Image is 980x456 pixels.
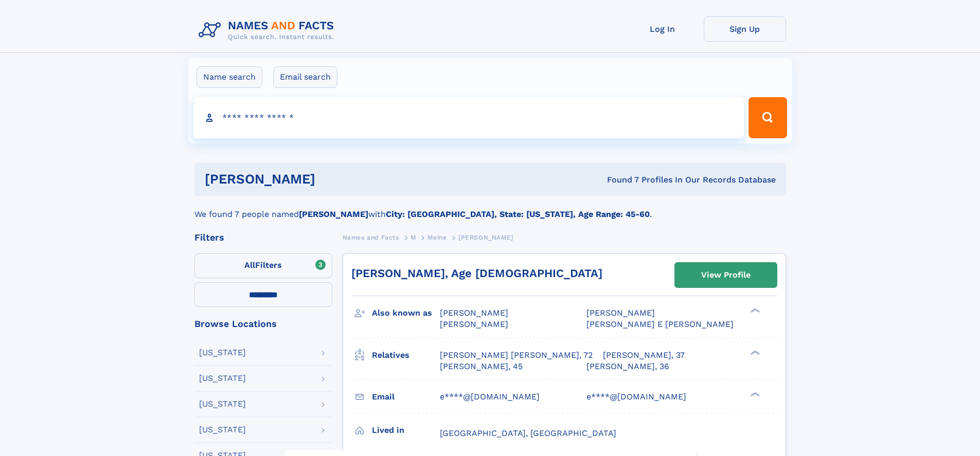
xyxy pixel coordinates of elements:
[458,234,513,241] span: [PERSON_NAME]
[603,350,685,361] a: [PERSON_NAME], 37
[194,196,786,221] div: We found 7 people named with .
[372,346,440,364] h3: Relatives
[386,209,650,219] b: City: [GEOGRAPHIC_DATA], State: [US_STATE], Age Range: 45-60
[372,388,440,406] h3: Email
[343,231,399,244] a: Names and Facts
[749,97,787,138] button: Search Button
[244,260,255,270] span: All
[440,428,616,438] span: [GEOGRAPHIC_DATA], [GEOGRAPHIC_DATA]
[427,234,447,241] span: Meine
[199,426,246,434] div: [US_STATE]
[621,16,704,42] a: Log In
[586,361,669,372] a: [PERSON_NAME], 36
[194,319,332,329] div: Browse Locations
[411,231,416,244] a: M
[273,66,337,88] label: Email search
[194,253,332,278] label: Filters
[440,361,523,372] a: [PERSON_NAME], 45
[461,174,776,186] div: Found 7 Profiles In Our Records Database
[199,349,246,357] div: [US_STATE]
[199,374,246,382] div: [US_STATE]
[748,307,760,314] div: ❯
[411,234,416,241] span: M
[372,304,440,322] h3: Also known as
[748,349,760,356] div: ❯
[194,233,332,242] div: Filters
[440,319,508,329] span: [PERSON_NAME]
[197,66,262,88] label: Name search
[586,319,734,329] span: [PERSON_NAME] E [PERSON_NAME]
[440,308,508,318] span: [PERSON_NAME]
[704,16,786,42] a: Sign Up
[351,267,602,280] a: [PERSON_NAME], Age [DEMOGRAPHIC_DATA]
[199,400,246,408] div: [US_STATE]
[586,308,655,318] span: [PERSON_NAME]
[701,263,751,287] div: View Profile
[675,263,777,287] a: View Profile
[299,209,368,219] b: [PERSON_NAME]
[193,97,744,138] input: search input
[427,231,447,244] a: Meine
[194,16,343,44] img: Logo Names and Facts
[440,350,593,361] a: [PERSON_NAME] [PERSON_NAME], 72
[748,391,760,397] div: ❯
[205,173,461,186] h1: [PERSON_NAME]
[372,422,440,439] h3: Lived in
